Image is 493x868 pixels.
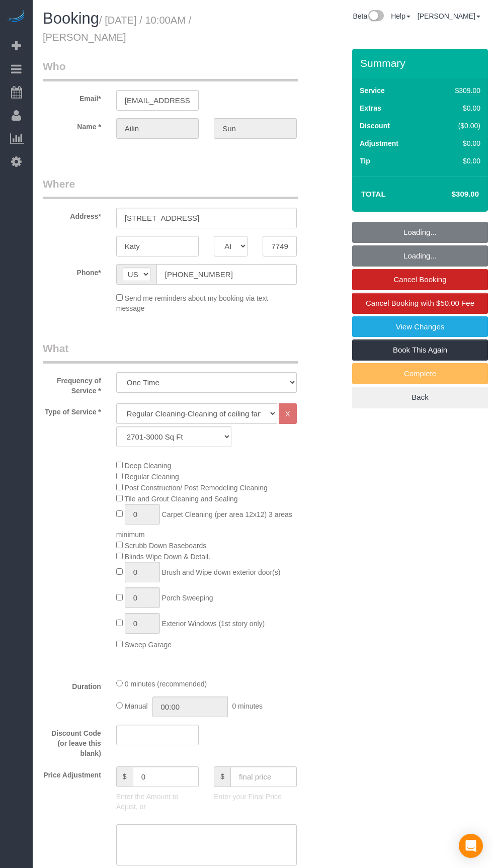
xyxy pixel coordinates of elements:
[35,372,109,396] label: Frequency of Service *
[125,542,207,550] span: Scrubb Down Baseboards
[418,12,480,20] a: [PERSON_NAME]
[125,462,172,470] span: Deep Cleaning
[360,121,390,131] label: Discount
[459,834,483,858] div: Open Intercom Messenger
[116,118,199,139] input: First Name*
[353,12,384,20] a: Beta
[367,10,384,23] img: New interface
[214,766,230,787] span: $
[125,473,179,481] span: Regular Cleaning
[116,236,199,256] input: City*
[116,766,133,787] span: $
[35,208,109,221] label: Address*
[116,510,292,539] span: Carpet Cleaning (per area 12x12) 3 areas minimum
[434,103,480,113] div: $0.00
[366,299,474,307] span: Cancel Booking with $50.00 Fee
[116,792,199,812] p: Enter the Amount to Adjust, or
[43,177,298,199] legend: Where
[35,678,109,691] label: Duration
[422,190,479,199] h4: $309.00
[360,138,398,148] label: Adjustment
[352,269,488,290] a: Cancel Booking
[263,236,296,256] input: Zip Code*
[125,553,210,561] span: Blinds Wipe Down & Detail.
[43,10,99,27] span: Booking
[162,620,265,628] span: Exterior Windows (1st story only)
[352,293,488,314] a: Cancel Booking with $50.00 Fee
[35,766,109,780] label: Price Adjustment
[125,680,207,688] span: 0 minutes (recommended)
[156,264,297,285] input: Phone*
[352,339,488,361] a: Book This Again
[6,10,26,24] img: Automaid Logo
[391,12,410,20] a: Help
[35,90,109,104] label: Email*
[35,403,109,417] label: Type of Service *
[360,156,370,166] label: Tip
[43,341,298,364] legend: What
[43,59,298,81] legend: Who
[43,15,191,43] small: / [DATE] / 10:00AM / [PERSON_NAME]
[125,484,268,492] span: Post Construction/ Post Remodeling Cleaning
[360,57,483,69] h3: Summary
[35,264,109,278] label: Phone*
[162,568,281,576] span: Brush and Wipe down exterior door(s)
[125,641,172,649] span: Sweep Garage
[434,138,480,148] div: $0.00
[434,121,480,131] div: ($0.00)
[116,294,268,312] span: Send me reminders about my booking via text message
[230,766,297,787] input: final price
[124,495,237,503] span: Tile and Grout Cleaning and Sealing
[232,702,263,710] span: 0 minutes
[116,90,199,111] input: Email*
[352,316,488,337] a: View Changes
[162,594,213,602] span: Porch Sweeping
[360,85,385,96] label: Service
[361,190,386,198] strong: Total
[352,387,488,408] a: Back
[214,792,296,802] p: Enter your Final Price
[434,156,480,166] div: $0.00
[434,85,480,96] div: $309.00
[125,702,148,710] span: Manual
[35,118,109,132] label: Name *
[35,725,109,758] label: Discount Code (or leave this blank)
[214,118,296,139] input: Last Name*
[360,103,381,113] label: Extras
